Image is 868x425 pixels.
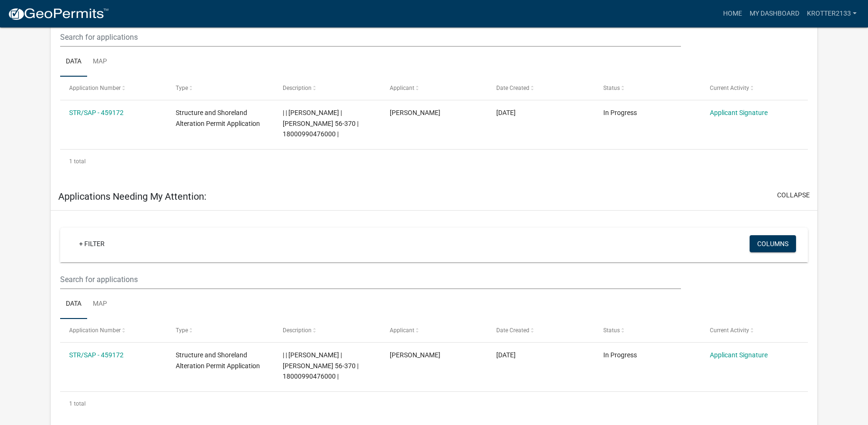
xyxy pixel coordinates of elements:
h5: Applications Needing My Attention: [58,191,206,202]
div: 1 total [60,150,808,173]
span: Date Created [496,85,529,91]
button: Columns [750,235,796,252]
datatable-header-cell: Type [167,77,274,99]
span: Kurt Edward Rotter [390,109,440,116]
div: collapse [51,211,818,425]
span: Current Activity [710,327,749,334]
a: Applicant Signature [710,351,768,359]
span: 08/04/2025 [496,109,516,116]
datatable-header-cell: Description [274,77,381,99]
a: STR/SAP - 459172 [69,351,124,359]
span: In Progress [603,109,637,116]
datatable-header-cell: Application Number [60,319,167,342]
a: STR/SAP - 459172 [69,109,124,116]
span: Kurt Edward Rotter [390,351,440,359]
span: | | KURT E ROTTER | Jolly Ann 56-370 | 18000990476000 | [283,109,358,138]
datatable-header-cell: Type [167,319,274,342]
span: Type [176,327,188,334]
span: Structure and Shoreland Alteration Permit Application [176,351,260,370]
span: | | KURT E ROTTER | Jolly Ann 56-370 | 18000990476000 | [283,351,358,381]
span: Application Number [69,327,121,334]
a: Map [87,47,113,77]
span: Applicant [390,85,414,91]
span: Structure and Shoreland Alteration Permit Application [176,109,260,127]
input: Search for applications [60,270,681,289]
datatable-header-cell: Status [594,77,701,99]
datatable-header-cell: Status [594,319,701,342]
span: Description [283,327,312,334]
span: Date Created [496,327,529,334]
span: Status [603,327,620,334]
a: Home [719,5,746,23]
span: Current Activity [710,85,749,91]
datatable-header-cell: Applicant [380,77,487,99]
button: collapse [777,190,810,200]
datatable-header-cell: Description [274,319,381,342]
a: Map [87,289,113,319]
a: Data [60,47,87,77]
datatable-header-cell: Application Number [60,77,167,99]
span: Applicant [390,327,414,334]
div: 1 total [60,392,808,416]
span: Description [283,85,312,91]
input: Search for applications [60,27,681,47]
datatable-header-cell: Date Created [487,319,594,342]
a: + Filter [72,235,112,252]
span: Status [603,85,620,91]
datatable-header-cell: Current Activity [701,319,808,342]
span: In Progress [603,351,637,359]
datatable-header-cell: Current Activity [701,77,808,99]
a: Krotter2133 [803,5,860,23]
a: Applicant Signature [710,109,768,116]
datatable-header-cell: Date Created [487,77,594,99]
span: Type [176,85,188,91]
span: 08/04/2025 [496,351,516,359]
a: My Dashboard [746,5,803,23]
a: Data [60,289,87,319]
span: Application Number [69,85,121,91]
datatable-header-cell: Applicant [380,319,487,342]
